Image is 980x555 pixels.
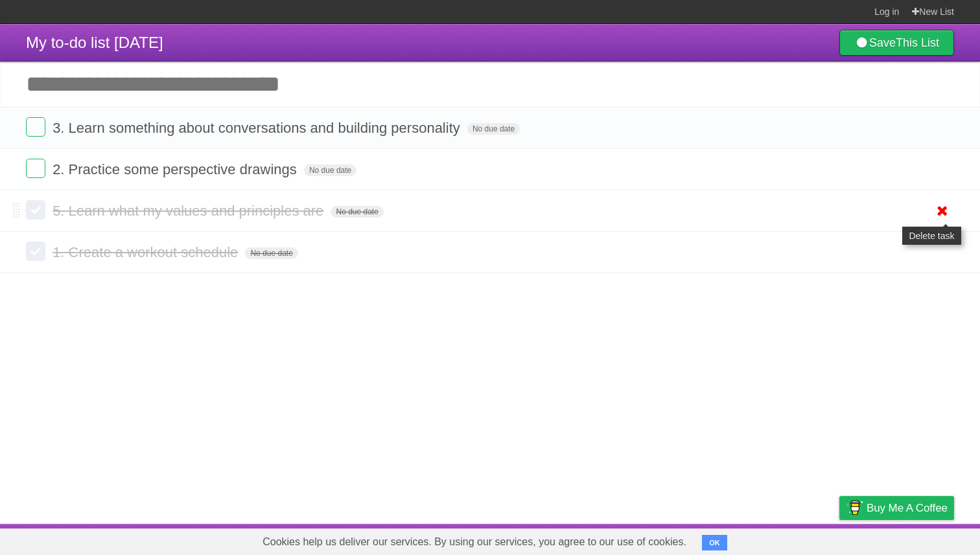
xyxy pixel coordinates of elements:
label: Star task [875,117,900,139]
span: My to-do list [DATE] [26,34,163,51]
a: SaveThis List [839,30,954,56]
span: No due date [467,123,520,135]
a: Buy me a coffee [839,496,954,520]
b: This List [896,36,939,49]
span: 5. Learn what my values and principles are [52,203,327,219]
a: Suggest a feature [872,527,954,552]
img: Buy me a coffee [846,497,863,519]
a: Developers [710,527,762,552]
span: Buy me a coffee [867,497,948,519]
span: 1. Create a workout schedule [52,244,241,260]
label: Done [26,200,45,220]
span: No due date [331,206,383,218]
a: Terms [778,527,807,552]
span: No due date [245,247,297,259]
label: Star task [875,159,900,180]
button: OK [702,535,727,550]
span: Cookies help us deliver our services. By using our services, you agree to our use of cookies. [250,529,699,555]
a: About [667,527,694,552]
label: Done [26,117,45,137]
span: 2. Practice some perspective drawings [52,161,300,177]
span: No due date [304,164,356,176]
span: 3. Learn something about conversations and building personality [52,120,463,136]
a: Privacy [822,527,856,552]
label: Done [26,159,45,178]
label: Done [26,242,45,261]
